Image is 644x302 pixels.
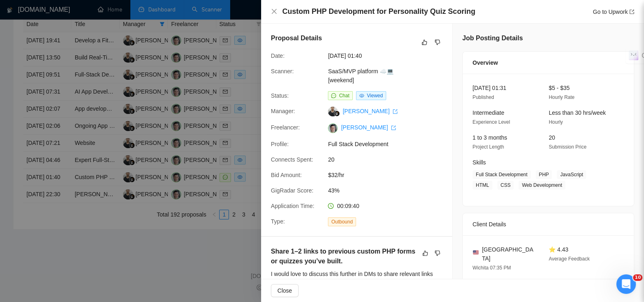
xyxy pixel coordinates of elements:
[536,170,552,179] span: PHP
[77,1,90,14] div: Share on X
[271,203,314,209] span: Application Time:
[271,92,289,99] span: Status:
[557,170,586,179] span: JavaScript
[393,109,398,114] span: export
[616,274,636,294] iframe: Intercom live chat
[271,269,442,287] div: I would love to discuss this further in DMs to share relevant links and ensure they align with wh...
[549,85,569,91] span: $5 - $35
[271,8,277,15] span: close
[482,245,536,263] span: [GEOGRAPHIC_DATA]
[271,172,302,178] span: Bid Amount:
[473,134,507,141] span: 1 to 3 months
[271,33,322,43] h5: Proposal Details
[473,144,504,150] span: Project Length
[435,39,440,46] span: dislike
[462,33,523,43] h5: Job Posting Details
[271,108,295,114] span: Manager:
[420,37,429,47] button: like
[40,3,49,13] div: blue
[497,181,514,190] span: CSS
[422,250,428,256] span: like
[328,123,338,133] img: c1Tebym3BND9d52IcgAhOjDIggZNrr93DrArCnDDhQCo9DNa2fMdUdlKkX3cX7l7jn
[271,218,285,225] span: Type:
[422,39,427,46] span: like
[473,109,504,116] span: Intermediate
[328,155,450,164] span: 20
[473,159,486,166] span: Skills
[633,274,642,281] span: 10
[433,248,442,258] button: dislike
[359,93,364,98] span: eye
[549,144,587,150] span: Submission Price
[343,108,398,114] a: [PERSON_NAME] export
[549,256,590,262] span: Average Feedback
[277,286,292,295] span: Close
[367,93,383,98] span: Viewed
[271,8,277,15] button: Close
[271,187,313,194] span: GigRadar Score:
[271,68,294,74] span: Scanner:
[328,186,450,195] span: 43%
[271,156,313,163] span: Connects Spent:
[341,124,396,131] a: [PERSON_NAME] export
[473,181,492,190] span: HTML
[271,284,299,297] button: Close
[51,1,64,14] div: Add a Note
[328,171,450,179] span: $32/hr
[391,125,396,130] span: export
[328,140,450,149] span: Full Stack Development
[27,3,37,13] div: green
[473,94,494,100] span: Published
[435,250,440,256] span: dislike
[271,53,284,59] span: Date:
[473,249,479,255] img: 🇺🇸
[328,51,450,60] span: [DATE] 01:40
[549,109,606,116] span: Less than 30 hrs/week
[629,9,634,14] span: export
[271,247,417,266] h5: Share 1–2 links to previous custom PHP forms or quizzes you’ve built.
[473,170,531,179] span: Full Stack Development
[271,124,300,131] span: Freelancer:
[473,85,506,91] span: [DATE] 01:31
[3,3,13,13] div: pink
[473,265,511,271] span: Wichita 07:35 PM
[549,94,574,100] span: Hourly Rate
[339,93,349,98] span: Chat
[549,246,568,253] span: ⭐ 4.43
[519,181,565,190] span: Web Development
[473,213,624,235] div: Client Details
[328,203,334,209] span: clock-circle
[549,119,563,125] span: Hourly
[337,203,359,209] span: 00:09:40
[473,119,510,125] span: Experience Level
[473,58,498,67] span: Overview
[593,9,634,15] a: Go to Upworkexport
[15,3,25,13] div: yellow
[328,217,356,226] span: Outbound
[549,134,555,141] span: 20
[433,37,442,47] button: dislike
[334,111,340,116] img: gigradar-bm.png
[64,1,77,14] div: Create a Quoteshot
[282,7,475,17] h4: Custom PHP Development for Personality Quiz Scoring
[328,68,393,83] a: SaaS/MVP platform ☁️💻 [weekend]
[271,141,289,147] span: Profile:
[331,93,336,98] span: message
[420,248,430,258] button: like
